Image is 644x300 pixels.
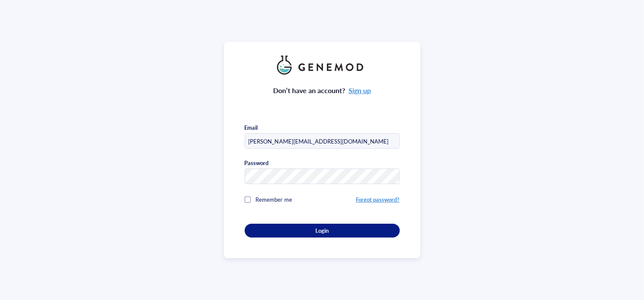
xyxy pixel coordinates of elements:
[315,227,329,234] span: Login
[348,85,371,95] a: Sign up
[273,85,371,96] div: Don’t have an account?
[245,159,269,167] div: Password
[277,56,367,75] img: genemod_logo_light-BcqUzbGq.png
[256,195,292,203] span: Remember me
[245,124,258,131] div: Email
[245,224,400,237] button: Login
[356,195,399,203] a: Forgot password?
